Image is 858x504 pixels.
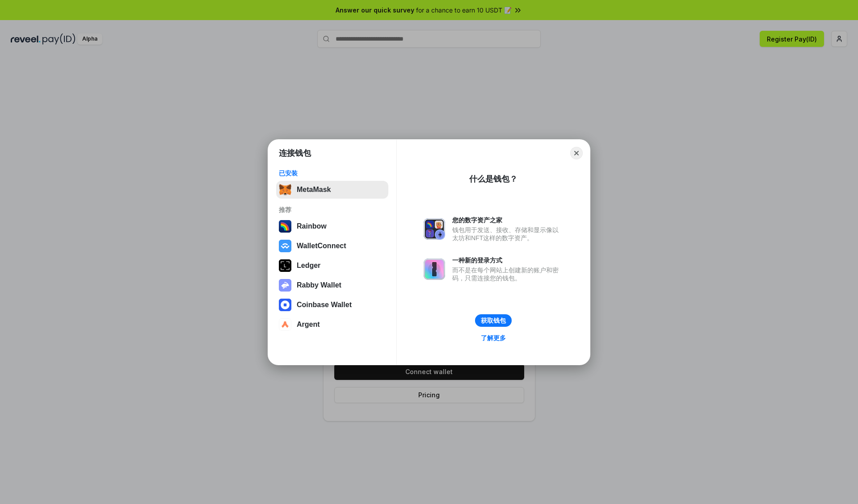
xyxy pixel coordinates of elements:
[279,169,386,177] div: 已安装
[279,148,311,158] h1: 连接钱包
[279,240,291,252] img: svg+xml,%3Csvg%20width%3D%2228%22%20height%3D%2228%22%20viewBox%3D%220%200%2028%2028%22%20fill%3D...
[279,279,291,292] img: svg+xml,%3Csvg%20xmlns%3D%22http%3A%2F%2Fwww.w3.org%2F2000%2Fsvg%22%20fill%3D%22none%22%20viewBox...
[469,174,517,184] div: 什么是钱包？
[276,276,388,294] button: Rabby Wallet
[276,181,388,199] button: MetaMask
[297,301,352,309] div: Coinbase Wallet
[570,147,583,159] button: Close
[276,237,388,255] button: WalletConnect
[452,266,563,282] div: 而不是在每个网站上创建新的账户和密码，只需连接您的钱包。
[279,206,386,214] div: 推荐
[475,314,512,327] button: 获取钱包
[297,242,346,250] div: WalletConnect
[297,186,331,194] div: MetaMask
[481,317,506,325] div: 获取钱包
[481,334,506,342] div: 了解更多
[424,218,445,240] img: svg+xml,%3Csvg%20xmlns%3D%22http%3A%2F%2Fwww.w3.org%2F2000%2Fsvg%22%20fill%3D%22none%22%20viewBox...
[297,262,320,270] div: Ledger
[279,259,291,272] img: svg+xml,%3Csvg%20xmlns%3D%22http%3A%2F%2Fwww.w3.org%2F2000%2Fsvg%22%20width%3D%2228%22%20height%3...
[276,296,388,314] button: Coinbase Wallet
[475,332,511,344] a: 了解更多
[297,321,320,329] div: Argent
[279,299,291,311] img: svg+xml,%3Csvg%20width%3D%2228%22%20height%3D%2228%22%20viewBox%3D%220%200%2028%2028%22%20fill%3D...
[276,257,388,275] button: Ledger
[297,281,341,289] div: Rabby Wallet
[452,216,563,224] div: 您的数字资产之家
[424,258,445,280] img: svg+xml,%3Csvg%20xmlns%3D%22http%3A%2F%2Fwww.w3.org%2F2000%2Fsvg%22%20fill%3D%22none%22%20viewBox...
[279,183,291,196] img: svg+xml,%3Csvg%20fill%3D%22none%22%20height%3D%2233%22%20viewBox%3D%220%200%2035%2033%22%20width%...
[279,220,291,233] img: svg+xml,%3Csvg%20width%3D%22120%22%20height%3D%22120%22%20viewBox%3D%220%200%20120%20120%22%20fil...
[279,318,291,331] img: svg+xml,%3Csvg%20width%3D%2228%22%20height%3D%2228%22%20viewBox%3D%220%200%2028%2028%22%20fill%3D...
[276,217,388,235] button: Rainbow
[297,222,327,230] div: Rainbow
[452,256,563,264] div: 一种新的登录方式
[452,226,563,242] div: 钱包用于发送、接收、存储和显示像以太坊和NFT这样的数字资产。
[276,316,388,333] button: Argent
